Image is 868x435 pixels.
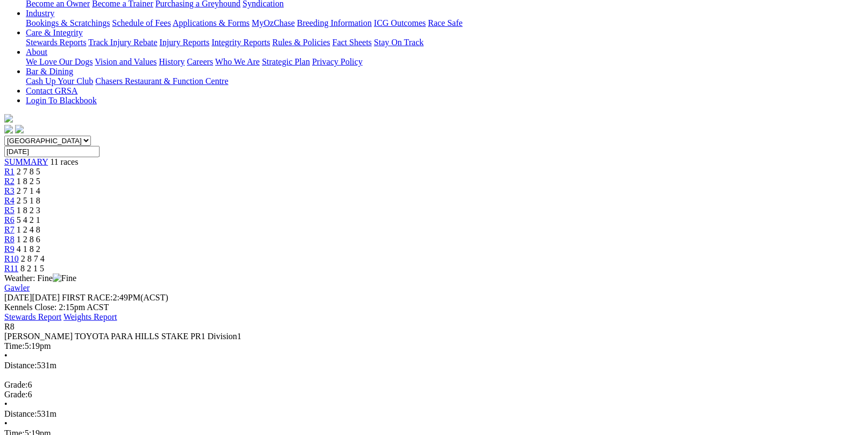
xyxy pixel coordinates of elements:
[88,38,157,47] a: Track Injury Rebate
[4,177,15,186] a: R2
[4,225,15,234] a: R7
[95,76,228,86] a: Chasers Restaurant & Function Centre
[4,244,15,254] a: R9
[17,186,40,195] span: 2 7 1 4
[26,18,864,28] div: Industry
[26,28,83,37] a: Care & Integrity
[4,114,13,123] img: logo-grsa-white.png
[26,96,97,105] a: Login To Blackbook
[4,157,48,166] a: SUMMARY
[272,38,330,47] a: Rules & Policies
[50,157,78,166] span: 11 races
[4,409,37,418] span: Distance:
[26,9,54,18] a: Industry
[4,146,100,157] input: Select date
[26,57,93,66] a: We Love Our Dogs
[17,196,40,205] span: 2 5 1 8
[4,273,76,283] span: Weather: Fine
[4,380,28,389] span: Grade:
[4,341,864,351] div: 5:19pm
[4,361,37,370] span: Distance:
[4,322,15,331] span: R8
[26,38,864,47] div: Care & Integrity
[159,38,209,47] a: Injury Reports
[17,225,40,234] span: 1 2 4 8
[4,186,15,195] a: R3
[262,57,310,66] a: Strategic Plan
[17,235,40,244] span: 1 2 8 6
[4,125,13,134] img: facebook.svg
[4,332,864,341] div: [PERSON_NAME] TOYOTA PARA HILLS STAKE PR1 Division1
[4,283,30,292] a: Gawler
[4,351,8,360] span: •
[20,264,44,273] span: 8 2 1 5
[21,254,45,263] span: 2 8 7 4
[17,244,40,254] span: 4 1 8 2
[53,273,76,283] img: Fine
[26,86,77,95] a: Contact GRSA
[4,312,61,321] a: Stewards Report
[15,125,24,134] img: twitter.svg
[4,196,15,205] a: R4
[17,177,40,186] span: 1 8 2 5
[4,264,18,273] a: R11
[4,409,864,419] div: 531m
[297,18,372,27] a: Breeding Information
[428,18,462,27] a: Race Safe
[4,254,19,263] a: R10
[95,57,157,66] a: Vision and Values
[26,47,47,57] a: About
[26,76,93,86] a: Cash Up Your Club
[333,38,372,47] a: Fact Sheets
[4,341,25,350] span: Time:
[374,18,426,27] a: ICG Outcomes
[4,399,8,409] span: •
[17,167,40,176] span: 2 7 8 5
[26,57,864,67] div: About
[4,167,15,176] a: R1
[4,235,15,244] a: R8
[4,361,864,370] div: 531m
[211,38,270,47] a: Integrity Reports
[4,390,28,399] span: Grade:
[112,18,171,27] a: Schedule of Fees
[187,57,213,66] a: Careers
[4,215,15,224] a: R6
[26,38,86,47] a: Stewards Reports
[374,38,424,47] a: Stay On Track
[26,76,864,86] div: Bar & Dining
[17,215,40,224] span: 5 4 2 1
[215,57,260,66] a: Who We Are
[4,206,15,215] a: R5
[4,293,60,302] span: [DATE]
[62,293,112,302] span: FIRST RACE:
[63,312,117,321] a: Weights Report
[26,18,110,27] a: Bookings & Scratchings
[62,293,168,302] span: 2:49PM(ACST)
[159,57,185,66] a: History
[4,390,864,399] div: 6
[312,57,363,66] a: Privacy Policy
[17,206,40,215] span: 1 8 2 3
[252,18,295,27] a: MyOzChase
[4,380,864,390] div: 6
[4,293,32,302] span: [DATE]
[173,18,250,27] a: Applications & Forms
[4,303,864,312] div: Kennels Close: 2:15pm ACST
[4,419,8,428] span: •
[26,67,73,76] a: Bar & Dining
